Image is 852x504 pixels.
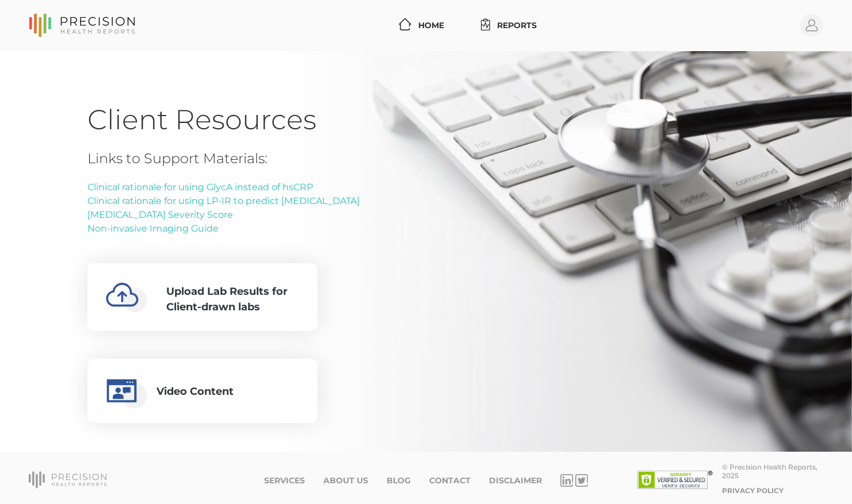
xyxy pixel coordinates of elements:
[156,384,234,402] div: Video Content
[87,209,233,220] a: [MEDICAL_DATA] Severity Score
[489,476,542,486] a: Disclaimer
[323,476,368,486] a: About Us
[87,182,313,193] a: Clinical rationale for using GlycA instead of hsCRP
[394,15,449,36] a: Home
[476,15,541,36] a: Reports
[87,195,360,206] a: Clinical rationale for using LP-IR to predict [MEDICAL_DATA]
[87,103,765,137] h1: Client Resources
[429,476,471,486] a: Contact
[722,463,823,480] div: © Precision Health Reports, 2025
[103,372,147,409] img: educational-video.0c644723.png
[87,151,360,167] h4: Links to Support Materials:
[87,223,219,234] a: Non-invasive Imaging Guide
[387,476,411,486] a: Blog
[722,486,784,495] a: Privacy Policy
[166,284,299,315] div: Upload Lab Results for Client-drawn labs
[637,471,713,489] img: SSL site seal - click to verify
[264,476,305,486] a: Services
